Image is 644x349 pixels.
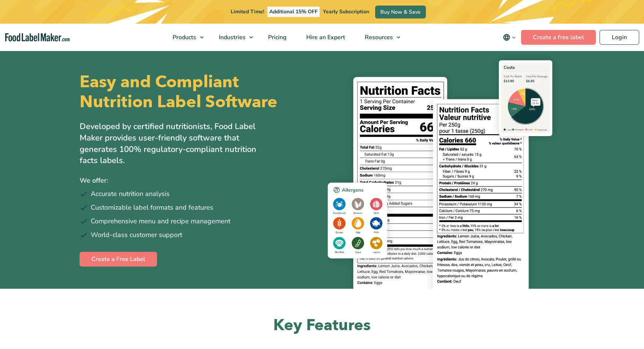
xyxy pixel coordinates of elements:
span: World-class customer support [91,230,182,240]
h1: Easy and Compliant Nutrition Label Software [80,72,316,112]
a: Food Label Maker homepage [5,33,70,42]
a: Pricing [258,24,295,51]
p: We offer: [80,175,317,186]
a: Create a Free Label [80,252,157,267]
span: Products [170,33,197,41]
span: Accurate nutrition analysis [91,189,170,199]
span: Customizable label formats and features [91,203,213,213]
a: Hire an Expert [297,24,353,51]
a: Products [163,24,207,51]
button: Change language [498,30,521,45]
span: Hire an Expert [304,33,346,41]
a: Buy Now & Save [375,6,426,18]
span: Industries [217,33,246,41]
span: Comprehensive menu and recipe management [91,216,230,226]
span: Limited Time! [231,8,264,15]
h2: Key Features [80,315,565,336]
span: Resources [363,33,394,41]
a: Industries [209,24,257,51]
a: Create a free label [521,30,596,45]
span: Pricing [266,33,287,41]
a: Resources [355,24,404,51]
span: Additional 15% OFF [267,7,320,17]
a: Login [600,30,639,45]
span: Yearly Subscription [323,8,369,15]
p: Developed by certified nutritionists, Food Label Maker provides user-friendly software that gener... [80,121,272,166]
